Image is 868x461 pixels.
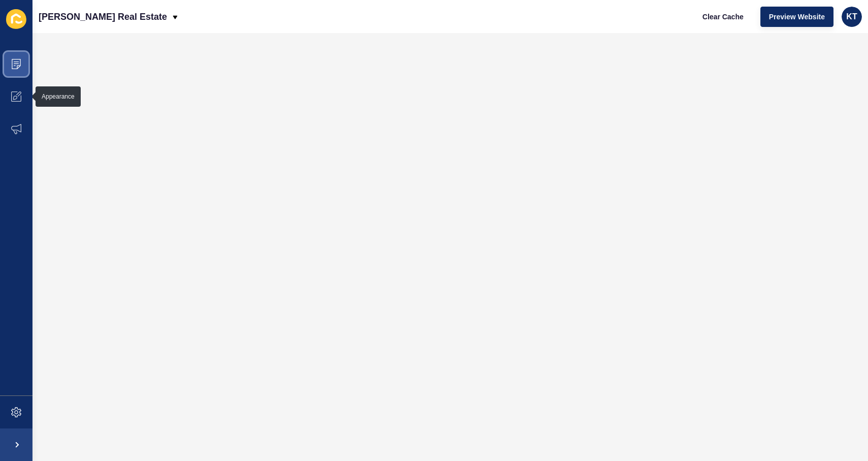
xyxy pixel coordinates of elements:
button: Clear Cache [694,7,752,27]
span: Clear Cache [703,12,744,22]
p: [PERSON_NAME] Real Estate [39,4,167,29]
button: Preview Website [760,7,833,27]
span: KT [846,12,857,22]
span: Preview Website [769,12,825,22]
div: Appearance [42,93,75,101]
